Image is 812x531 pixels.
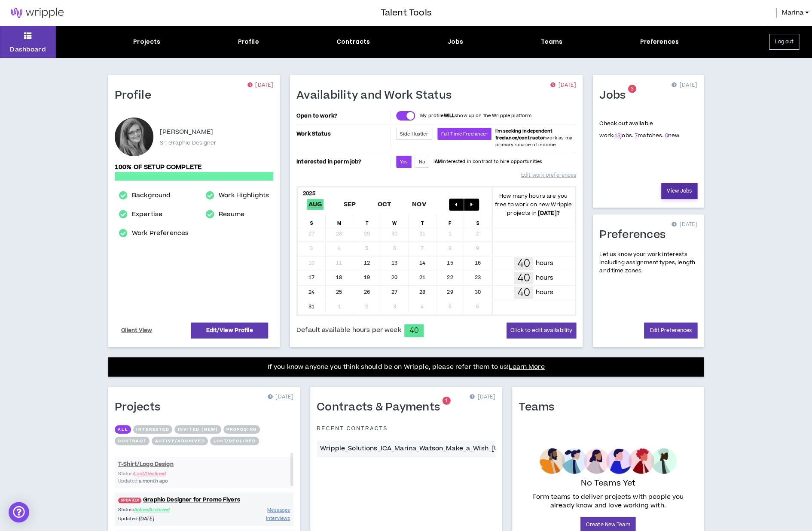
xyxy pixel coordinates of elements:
div: Marina W. [115,118,153,156]
p: 100% of setup complete [115,163,273,172]
div: W [381,214,409,227]
a: Edit Preferences [644,323,697,338]
p: [DATE] [672,220,697,229]
button: Lost/Declined [210,437,259,445]
span: 3 [630,85,633,93]
div: Profile [238,37,259,46]
span: Messages [267,507,290,513]
p: [DATE] [268,393,293,401]
a: Learn More [509,362,544,371]
p: Updated: [118,515,204,522]
a: Expertise [132,209,162,220]
p: Open to work? [296,112,389,119]
a: View Jobs [661,183,697,199]
span: Interviews [266,515,290,522]
p: My profile show up on the Wripple platform [420,112,531,119]
a: Edit work preferences [521,168,576,183]
p: hours [535,273,553,283]
span: Active/Archived [134,507,170,513]
span: 1 [445,397,448,404]
p: Interested in perm job? [296,156,389,168]
button: Contract [115,437,150,445]
a: Background [132,190,171,201]
div: S [464,214,492,227]
div: F [437,214,464,227]
p: No Teams Yet [580,477,635,489]
div: M [326,214,354,227]
a: Interviews [266,514,290,522]
a: Work Preferences [132,228,189,238]
p: Status: [118,506,204,513]
span: No [418,159,425,165]
span: Sep [342,199,358,210]
sup: 3 [628,85,636,93]
b: I'm seeking independent freelance/contractor [495,128,552,141]
span: Aug [307,199,324,210]
h3: Talent Tools [380,6,431,19]
h1: Profile [115,89,158,103]
p: If you know anyone you think should be on Wripple, please refer them to us! [268,362,545,372]
button: Log out [769,34,799,50]
a: Wripple_Solutions_ICA_Marina_Watson_Make_a_Wish_[US_STATE]_Graphic_Designer_TM_[DATE].docx.pdf [317,440,495,457]
button: Interested [133,425,172,434]
h1: Projects [115,401,167,414]
p: Recent Contracts [317,425,388,432]
b: 2025 [303,190,315,197]
p: [DATE] [550,81,576,90]
h1: Jobs [599,89,632,103]
span: jobs. [614,132,633,139]
button: Active/Archived [152,437,208,445]
h1: Availability and Work Status [296,89,458,103]
button: All [115,425,131,434]
span: matches. [635,132,663,139]
button: Proposing [223,425,260,434]
a: Messages [267,506,290,514]
button: Invited (new) [174,425,221,434]
div: T [409,214,437,227]
div: Jobs [447,37,463,46]
span: work as my primary source of income [495,128,572,148]
a: UPDATED!Graphic Designer for Promo Flyers [115,496,293,504]
a: Client View [120,323,154,338]
p: Sr. Graphic Designer [160,139,217,147]
span: Marina [781,8,803,18]
a: Resume [219,209,244,220]
h1: Teams [519,401,561,414]
p: hours [535,288,553,297]
p: Form teams to deliver projects with people you already know and love working with. [522,493,694,510]
span: Oct [376,199,393,210]
span: new [665,132,679,139]
p: I interested in contract to hire opportunities [433,158,543,165]
a: 13 [614,132,620,139]
span: Default available hours per week [296,326,401,335]
h1: Contracts & Payments [317,401,446,414]
p: [DATE] [470,393,495,401]
i: [DATE] [139,516,155,522]
p: hours [535,259,553,268]
button: Click to edit availability [507,323,576,338]
a: 0 [665,132,668,139]
p: How many hours are you free to work on new Wripple projects in [492,192,575,217]
div: T [353,214,381,227]
div: Teams [540,37,562,46]
p: Let us know your work interests including assignment types, length and time zones. [599,250,697,275]
div: Open Intercom Messenger [9,502,29,522]
span: Side Hustler [400,131,428,137]
div: S [298,214,326,227]
span: Yes [400,159,408,165]
p: [PERSON_NAME] [160,127,213,137]
span: Nov [410,199,428,210]
p: [DATE] [247,81,273,90]
a: Edit/View Profile [191,323,268,338]
h1: Preferences [599,228,672,242]
p: Work Status [296,128,389,140]
span: UPDATED! [118,498,141,503]
sup: 1 [442,397,450,405]
p: Dashboard [10,45,46,54]
img: empty [539,448,676,474]
div: Preferences [640,37,679,46]
p: [DATE] [672,81,697,90]
strong: WILL [443,112,455,119]
strong: AM [435,158,442,165]
p: Wripple_Solutions_ICA_Marina_Watson_Make_a_Wish_[US_STATE]_Graphic_Designer_TM_[DATE].docx.pdf [320,444,492,453]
